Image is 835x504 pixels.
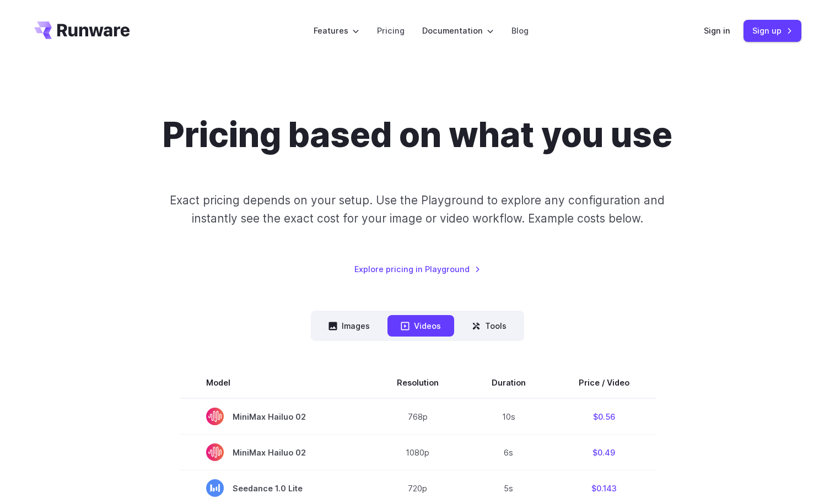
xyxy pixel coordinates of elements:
td: $0.56 [552,398,656,435]
th: Resolution [370,367,465,398]
h1: Pricing based on what you use [163,115,672,156]
label: Documentation [422,24,494,37]
a: Go to / [34,21,130,39]
label: Features [314,24,359,37]
a: Blog [511,24,529,37]
a: Sign in [704,24,730,37]
button: Images [315,315,383,337]
span: Seedance 1.0 Lite [206,479,344,497]
td: 768p [370,398,465,435]
th: Model [180,367,370,398]
td: 10s [465,398,552,435]
span: MiniMax Hailuo 02 [206,443,344,461]
td: 1080p [370,435,465,470]
a: Sign up [744,20,801,41]
span: MiniMax Hailuo 02 [206,408,344,425]
td: 6s [465,435,552,470]
button: Videos [387,315,454,337]
p: Exact pricing depends on your setup. Use the Playground to explore any configuration and instantl... [149,191,686,228]
a: Pricing [377,24,405,37]
th: Duration [465,367,552,398]
a: Explore pricing in Playground [354,263,481,275]
button: Tools [459,315,520,337]
td: $0.49 [552,435,656,470]
th: Price / Video [552,367,656,398]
